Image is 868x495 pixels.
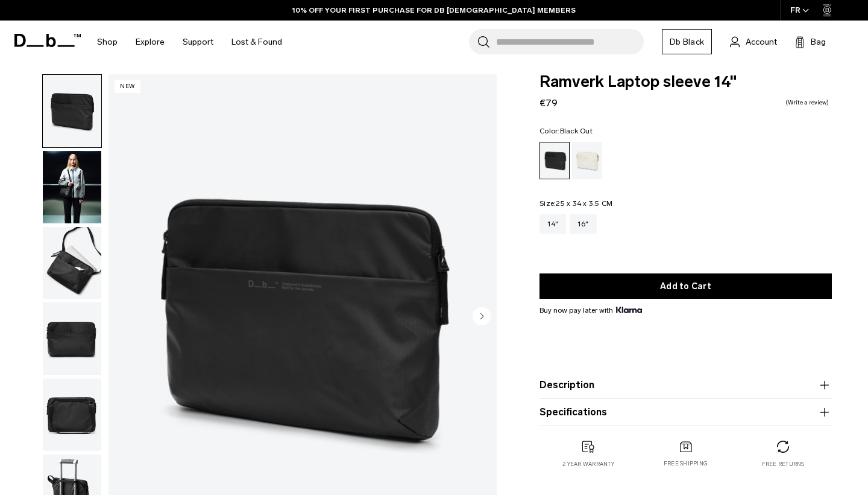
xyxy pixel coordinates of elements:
a: Shop [97,21,118,63]
legend: Size: [539,200,612,207]
span: €79 [539,97,558,109]
span: 25 x 34 x 3.5 CM [556,199,612,208]
a: Write a review [785,100,829,106]
img: Ramverk Laptop sleeve 14" Black Out [43,75,101,147]
a: Black Out [539,142,570,179]
p: 2 year warranty [562,460,614,468]
button: Next slide [473,307,491,327]
img: Ramverk Laptop sleeve 14" Black Out [43,378,101,451]
p: New [115,80,140,93]
a: Oatmilk [572,142,602,179]
span: Account [746,36,777,48]
span: Black Out [560,127,593,135]
nav: Main Navigation [88,21,291,63]
img: Ramverk Laptop sleeve 14" Black Out [43,227,101,299]
img: {"height" => 20, "alt" => "Klarna"} [616,307,642,313]
img: Ramverk Laptop sleeve 14" Black Out [43,151,101,223]
a: Lost & Found [231,21,282,63]
a: 14" [539,214,566,234]
span: Buy now pay later with [539,305,642,316]
a: Support [183,21,213,63]
a: 16" [570,214,597,234]
a: Explore [136,21,165,63]
button: Bag [795,34,826,49]
button: Ramverk Laptop sleeve 14" Black Out [42,302,102,375]
button: Description [539,378,832,392]
p: Free shipping [664,459,708,468]
button: Ramverk Laptop sleeve 14" Black Out [42,226,102,300]
span: Bag [811,36,826,48]
button: Ramverk Laptop sleeve 14" Black Out [42,150,102,224]
span: Ramverk Laptop sleeve 14" [539,74,832,90]
legend: Color: [539,127,593,135]
button: Ramverk Laptop sleeve 14" Black Out [42,378,102,452]
a: 10% OFF YOUR FIRST PURCHASE FOR DB [DEMOGRAPHIC_DATA] MEMBERS [292,5,576,16]
a: Account [730,34,777,49]
p: Free returns [762,460,805,468]
button: Add to Cart [539,273,832,299]
button: Ramverk Laptop sleeve 14" Black Out [42,74,102,148]
a: Db Black [662,29,712,54]
button: Specifications [539,405,832,420]
img: Ramverk Laptop sleeve 14" Black Out [43,302,101,375]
